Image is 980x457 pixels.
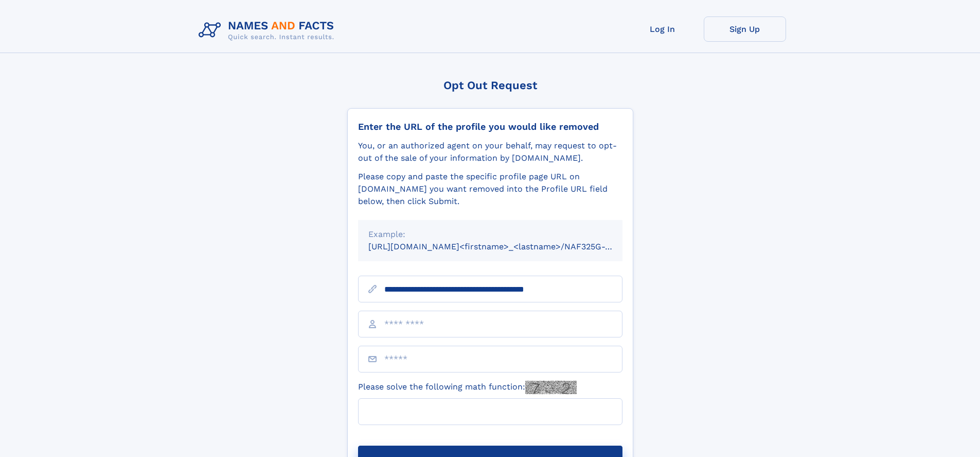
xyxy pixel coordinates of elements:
div: Example: [368,228,612,241]
img: Logo Names and Facts [194,16,343,44]
div: Please copy and paste the specific profile page URL on [DOMAIN_NAME] you want removed into the Pr... [358,171,622,208]
a: Sign Up [704,16,786,42]
label: Please solve the following math function: [358,381,577,394]
div: You, or an authorized agent on your behalf, may request to opt-out of the sale of your informatio... [358,140,622,164]
a: Log In [621,16,704,42]
div: Enter the URL of the profile you would like removed [358,121,622,132]
div: Opt Out Request [347,79,633,92]
small: [URL][DOMAIN_NAME]<firstname>_<lastname>/NAF325G-xxxxxxxx [368,242,642,251]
